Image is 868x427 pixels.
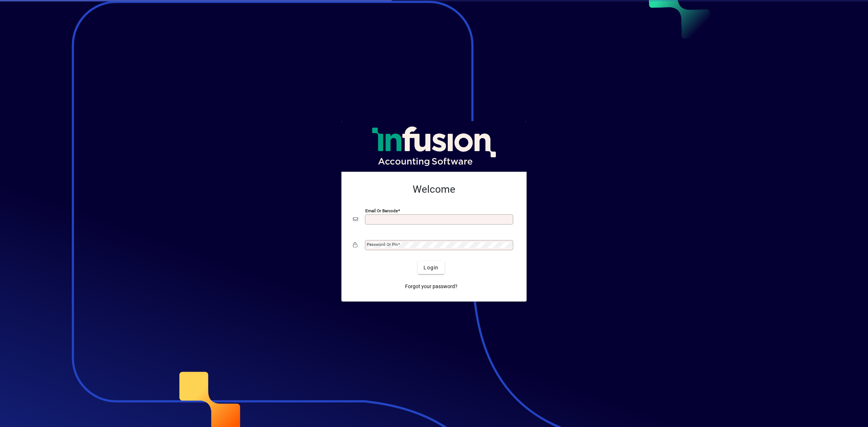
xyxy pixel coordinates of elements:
[367,242,398,247] mat-label: Password or Pin
[405,283,458,290] span: Forgot your password?
[365,208,398,213] mat-label: Email or Barcode
[402,280,460,293] a: Forgot your password?
[353,183,515,196] h2: Welcome
[418,261,444,274] button: Login
[424,264,438,272] span: Login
